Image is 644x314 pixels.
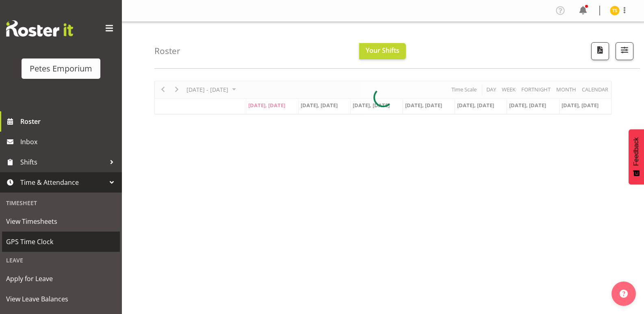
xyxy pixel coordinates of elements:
[2,269,120,289] a: Apply for Leave
[2,195,120,211] div: Timesheet
[2,211,120,232] a: View Timesheets
[633,137,640,166] span: Feedback
[2,289,120,309] a: View Leave Balances
[6,273,116,285] span: Apply for Leave
[154,46,180,56] h4: Roster
[20,156,106,168] span: Shifts
[6,236,116,248] span: GPS Time Clock
[20,176,106,188] span: Time & Attendance
[6,215,116,227] span: View Timesheets
[6,293,116,305] span: View Leave Balances
[20,136,118,148] span: Inbox
[629,129,644,184] button: Feedback - Show survey
[366,46,399,55] span: Your Shifts
[6,20,73,37] img: Rosterit website logo
[591,42,609,60] button: Download a PDF of the roster according to the set date range.
[2,252,120,269] div: Leave
[620,290,628,298] img: help-xxl-2.png
[610,6,620,15] img: tamara-straker11292.jpg
[30,63,92,75] div: Petes Emporium
[2,232,120,252] a: GPS Time Clock
[359,43,406,59] button: Your Shifts
[616,42,633,60] button: Filter Shifts
[20,115,118,128] span: Roster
